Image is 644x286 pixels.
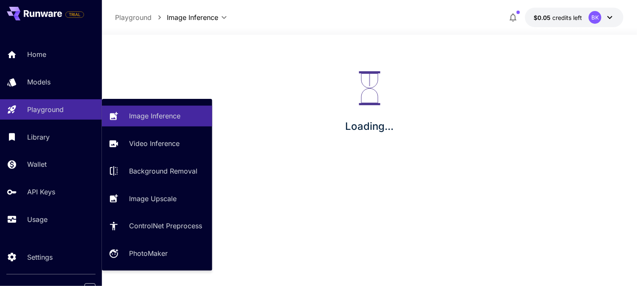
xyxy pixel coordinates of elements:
[129,248,168,258] p: PhotoMaker
[129,111,180,121] p: Image Inference
[102,161,212,182] a: Background Removal
[27,214,48,224] p: Usage
[129,166,197,176] p: Background Removal
[115,12,167,22] nav: breadcrumb
[27,159,47,169] p: Wallet
[102,243,212,264] a: PhotoMaker
[167,12,219,22] span: Image Inference
[66,11,84,18] span: TRIAL
[115,12,152,22] p: Playground
[552,14,582,21] span: credits left
[346,119,394,134] p: Loading...
[102,216,212,236] a: ControlNet Preprocess
[102,133,212,154] a: Video Inference
[65,9,84,20] span: Add your payment card to enable full platform functionality.
[27,49,46,59] p: Home
[534,13,582,22] div: $0.05
[27,132,50,142] p: Library
[589,11,602,24] div: BK
[129,138,180,149] p: Video Inference
[129,193,177,204] p: Image Upscale
[525,8,624,27] button: $0.05
[534,14,552,21] span: $0.05
[27,252,53,262] p: Settings
[102,106,212,126] a: Image Inference
[129,221,202,231] p: ControlNet Preprocess
[27,104,64,115] p: Playground
[27,187,55,197] p: API Keys
[102,188,212,209] a: Image Upscale
[27,77,51,87] p: Models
